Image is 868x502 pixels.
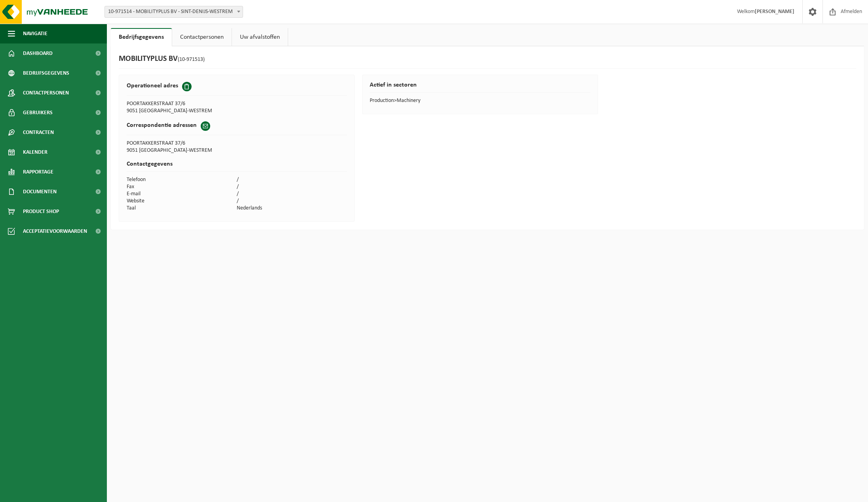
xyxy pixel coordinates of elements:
td: / [237,176,347,183]
td: POORTAKKERSTRAAT 37/6 [127,100,237,108]
td: Nederlands [237,205,347,212]
span: (10-971513) [178,57,205,62]
h2: Actief in sectoren [370,82,590,92]
span: Gebruikers [23,103,53,123]
a: Uw afvalstoffen [232,28,288,46]
span: Acceptatievoorwaarden [23,221,87,241]
span: Contracten [23,123,54,142]
h2: Contactgegevens [127,161,347,172]
h1: MOBILITYPLUS BV [119,54,205,64]
span: Dashboard [23,43,53,63]
td: / [237,191,347,198]
span: Rapportage [23,162,53,182]
span: Bedrijfsgegevens [23,63,69,83]
a: Bedrijfsgegevens [111,28,172,46]
td: / [237,183,347,191]
td: POORTAKKERSTRAAT 37/6 [127,140,347,147]
span: 10-971514 - MOBILITYPLUS BV - SINT-DENIJS-WESTREM [105,6,243,17]
td: Fax [127,183,237,191]
td: Website [127,198,237,205]
td: Production>Machinery [370,97,590,104]
span: Documenten [23,182,57,202]
td: Telefoon [127,176,237,183]
a: Contactpersonen [172,28,232,46]
td: 9051 [GEOGRAPHIC_DATA]-WESTREM [127,108,237,115]
td: E-mail [127,191,237,198]
strong: [PERSON_NAME] [755,9,794,15]
h2: Correspondentie adressen [127,121,197,129]
span: Contactpersonen [23,83,69,103]
h2: Operationeel adres [127,82,178,90]
span: Navigatie [23,24,47,43]
span: Kalender [23,142,47,162]
td: 9051 [GEOGRAPHIC_DATA]-WESTREM [127,147,347,154]
span: Product Shop [23,202,59,221]
td: / [237,198,347,205]
span: 10-971514 - MOBILITYPLUS BV - SINT-DENIJS-WESTREM [104,6,243,18]
td: Taal [127,205,237,212]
